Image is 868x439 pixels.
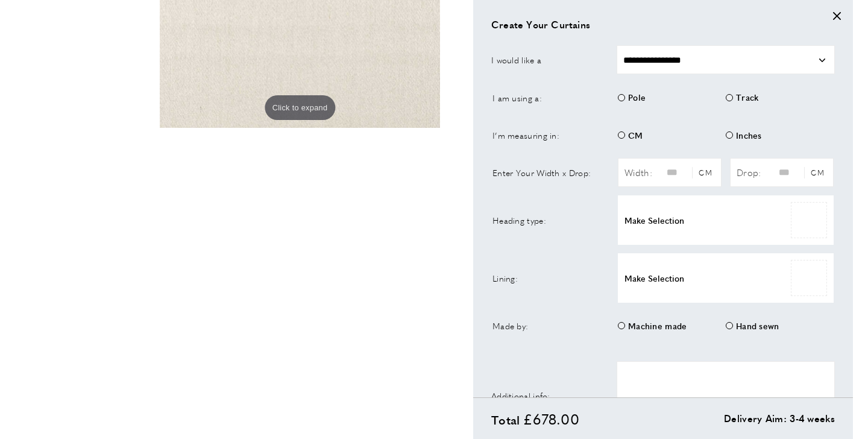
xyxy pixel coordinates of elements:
[628,128,643,142] label: CM
[692,167,715,178] span: CM
[628,319,687,332] label: Machine made
[624,271,684,285] button: Make Selection
[491,411,520,428] span: Total
[628,90,646,104] label: Pole
[624,213,684,227] button: Make Selection
[492,92,542,104] label: I am using a:
[724,411,835,426] div: Delivery Aim: 3-4 weeks
[533,408,579,429] span: 678.00
[736,128,762,142] label: Inches
[737,165,769,180] label: Drop
[624,165,657,180] label: Width
[491,54,541,66] label: I would like a
[492,166,591,178] label: Enter Your Width x Drop:
[492,272,518,284] label: Lining:
[491,390,550,402] label: Additional info:
[736,319,779,332] label: Hand sewn
[492,129,559,141] label: I’m measuring in:
[492,214,546,226] span: Heading type:
[491,18,835,31] h2: Create Your Curtains
[492,320,528,332] label: Made by:
[736,90,759,104] label: Track
[804,167,827,178] span: CM
[523,408,579,429] span: £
